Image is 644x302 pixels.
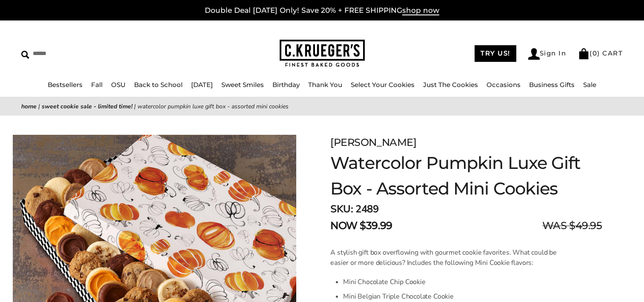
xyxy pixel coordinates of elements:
[528,48,540,60] img: Account
[528,48,567,60] a: Sign In
[330,247,563,268] p: A stylish gift box overflowing with gourmet cookie favorites. What could be easier or more delici...
[542,218,602,233] span: WAS $49.95
[38,102,40,110] span: |
[134,81,183,89] a: Back to School
[330,135,602,150] div: [PERSON_NAME]
[343,275,563,289] li: Mini Chocolate Chip Cookie
[330,218,392,233] span: NOW $39.99
[578,49,623,57] a: (0) CART
[280,40,365,67] img: C.KRUEGER'S
[578,48,590,59] img: Bag
[330,202,353,216] strong: SKU:
[272,81,300,89] a: Birthday
[529,81,575,89] a: Business Gifts
[91,81,103,89] a: Fall
[111,81,126,89] a: OSU
[583,81,596,89] a: Sale
[191,81,213,89] a: [DATE]
[21,51,29,59] img: Search
[205,6,439,15] a: Double Deal [DATE] Only! Save 20% + FREE SHIPPINGshop now
[21,102,37,110] a: Home
[351,81,415,89] a: Select Your Cookies
[402,6,439,15] span: shop now
[21,102,623,111] nav: breadcrumbs
[42,102,132,110] a: Sweet Cookie Sale - Limited Time!
[221,81,264,89] a: Sweet Smiles
[487,81,521,89] a: Occasions
[355,202,378,216] span: 2489
[423,81,478,89] a: Just The Cookies
[134,102,136,110] span: |
[330,150,602,201] h1: Watercolor Pumpkin Luxe Gift Box - Assorted Mini Cookies
[21,47,164,60] input: Search
[475,45,516,62] a: TRY US!
[48,81,83,89] a: Bestsellers
[137,102,289,110] span: Watercolor Pumpkin Luxe Gift Box - Assorted Mini Cookies
[308,81,342,89] a: Thank You
[592,49,598,57] span: 0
